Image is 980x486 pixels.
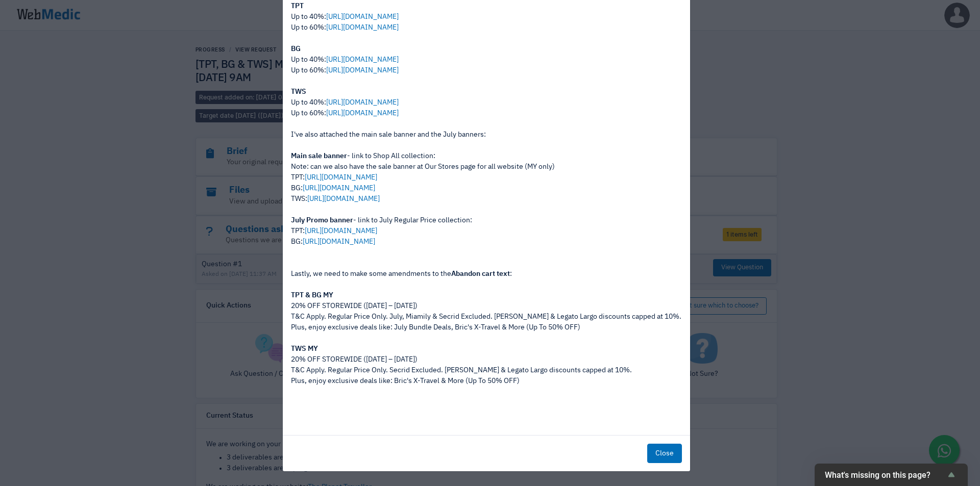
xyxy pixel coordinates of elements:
a: [URL][DOMAIN_NAME] [303,238,375,245]
div: Plus, enjoy exclusive deals like: July Bundle Deals, Bric's X-Travel & More (Up To 50% OFF) [291,322,682,344]
a: [URL][DOMAIN_NAME] [326,110,399,117]
button: Close [647,444,682,463]
div: 20% OFF STOREWIDE ([DATE] – [DATE]) T&C Apply. Regular Price Only. July, Miamily & Secrid Exclude... [291,301,682,322]
a: [URL][DOMAIN_NAME] [326,67,399,74]
a: [URL][DOMAIN_NAME] [307,195,380,202]
div: Plus, enjoy exclusive deals like: Bric's X-Travel & More (Up To 50% OFF) [291,376,682,397]
a: [URL][DOMAIN_NAME] [303,185,375,192]
a: [URL][DOMAIN_NAME] [326,13,399,20]
strong: BG [291,45,301,53]
div: Up to 60%: Up to 40%: [291,22,682,65]
div: T&C Apply. Regular Price Only. Secrid Excluded. [PERSON_NAME] & Legato Largo discounts capped at ... [291,365,682,376]
button: Show survey - What's missing on this page? [825,469,958,481]
div: Up to 40%: [291,97,682,108]
div: Up to 40%: [291,12,682,22]
a: [URL][DOMAIN_NAME] [326,99,399,106]
a: [URL][DOMAIN_NAME] [305,174,377,181]
strong: Abandon cart text [451,270,510,277]
strong: TWS [291,88,306,95]
strong: July Promo banner [291,217,353,224]
a: [URL][DOMAIN_NAME] [305,227,377,235]
a: [URL][DOMAIN_NAME] [326,56,399,63]
a: [URL][DOMAIN_NAME] [326,24,399,31]
strong: Main sale banner [291,152,347,160]
div: Up to 60%: I've also attached the main sale banner and the July banners: - link to Shop All colle... [291,108,682,301]
div: Up to 60%: [291,65,682,87]
span: What's missing on this page? [825,470,945,480]
div: 20% OFF STOREWIDE ([DATE] – [DATE]) [291,354,682,365]
strong: TPT & BG MY [291,292,333,299]
strong: TWS MY [291,345,318,352]
strong: TPT [291,3,304,10]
